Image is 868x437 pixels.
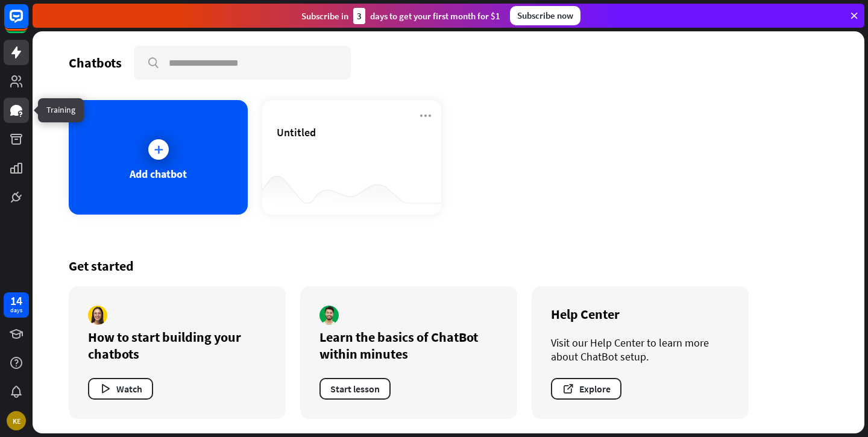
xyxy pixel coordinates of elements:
span: Untitled [277,125,316,139]
div: Learn the basics of ChatBot within minutes [319,329,498,362]
img: author [319,306,339,325]
img: author [88,306,107,325]
button: Start lesson [319,378,391,400]
div: 14 [10,295,22,306]
div: Visit our Help Center to learn more about ChatBot setup. [551,336,729,363]
div: days [10,306,22,315]
div: Subscribe now [510,6,580,25]
button: Explore [551,378,621,400]
div: KE [7,411,26,430]
a: 14 days [4,292,29,318]
div: How to start building your chatbots [88,329,266,362]
button: Open LiveChat chat widget [10,5,46,41]
div: 3 [353,8,365,24]
div: Subscribe in days to get your first month for $1 [301,8,500,24]
div: Help Center [551,306,729,322]
button: Watch [88,378,153,400]
div: Get started [69,257,828,274]
div: Chatbots [69,54,122,71]
div: Add chatbot [130,167,187,181]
